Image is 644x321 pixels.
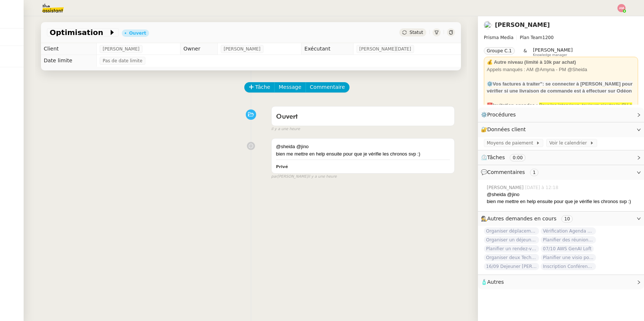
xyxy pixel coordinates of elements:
span: [PERSON_NAME] [533,47,573,53]
span: Autres demandes en cours [487,216,557,221]
span: 🧴 [481,279,504,285]
strong: 💰 Autre niveau (limité à 10k par achat) [487,59,576,65]
span: [PERSON_NAME][DATE] [359,45,411,53]
u: 📆Invitation agendas : [487,102,538,108]
span: Plan Team [520,35,542,40]
span: ⚙️ [481,111,519,119]
span: Ouvert [276,114,298,120]
div: Ouvert [129,31,146,35]
td: Date limite [41,55,97,67]
img: users%2F9GXHdUEgf7ZlSXdwo7B3iBDT3M02%2Favatar%2Fimages.jpeg [484,21,492,29]
span: Vérification Agenda + Chat + Wagram (9h et 14h) [541,227,596,235]
td: Exécutant [301,43,353,55]
span: 07/10 AWS GenAI Loft [541,245,594,252]
span: Procédures [487,112,516,118]
td: Owner [180,43,218,55]
div: bien me mettre en help ensuite pour que je vérifie les chronos svp :) [276,150,450,158]
div: 🔐Données client [478,122,644,137]
div: 🕵️Autres demandes en cours 10 [478,212,644,226]
app-user-label: Knowledge manager [533,47,573,57]
span: Pas de date limite [103,57,142,64]
span: Statut [410,30,423,35]
td: Client [41,43,97,55]
span: par [271,174,278,180]
div: Appels manqués : AM @Amyna - PM @Sheida [487,66,635,73]
span: il y a une heure [271,126,300,132]
span: Planifier une visio pour consulter les stats [541,254,596,261]
div: @sheida @jino [487,191,638,198]
img: svg [617,4,626,12]
b: Privé [276,164,288,169]
span: Organiser deux Techshare [484,254,539,261]
span: 1200 [543,35,554,40]
span: Commentaires [487,169,525,175]
div: 💬Commentaires 1 [478,165,644,179]
span: Moyens de paiement [487,139,536,147]
span: Voir le calendrier [549,139,589,147]
span: Commentaire [310,83,345,91]
span: & [524,47,527,57]
span: Message [279,83,301,91]
a: [PERSON_NAME] [495,21,550,28]
span: Tâche [255,83,271,91]
span: 🔐 [481,125,529,134]
span: Inscription Conférence - L’art de la relation [541,263,596,270]
strong: ⚙️Vos factures à traiter”: se connecter à [PERSON_NAME] pour vérifier si une livraison de command... [487,81,633,94]
nz-tag: 1 [530,169,539,176]
span: Autres [487,279,504,285]
nz-tag: 0:00 [510,154,526,161]
small: [PERSON_NAME] [271,174,337,180]
span: Planifier un rendez-vous début octobre [484,245,539,252]
div: ⏲️Tâches 0:00 [478,150,644,165]
nz-tag: 10 [561,215,573,223]
span: [PERSON_NAME] [487,184,525,191]
span: 💬 [481,169,541,175]
span: Planifier des réunions régulières [541,236,596,244]
span: [PERSON_NAME] [103,45,140,53]
span: [DATE] à 12:18 [525,184,560,191]
span: il y a une heure [308,174,337,180]
span: ⏲️ [481,154,532,160]
nz-tag: Groupe C.1 [484,47,515,55]
span: Prisma Media [484,35,513,40]
div: bien me mettre en help ensuite pour que je vérifie les chronos svp :) [487,198,638,205]
button: Tâche [244,82,275,93]
button: Message [274,82,306,93]
span: Données client [487,126,526,132]
div: 🧴Autres [478,275,644,289]
button: Commentaire [306,82,349,93]
div: @sheida @jino [276,143,450,150]
span: Pour les interviews, toujours ajouter le CV à l'invitation [487,102,632,115]
span: [PERSON_NAME] [224,45,261,53]
span: 16/09 Dejeuner [PERSON_NAME] [484,263,539,270]
span: Organiser un déjeuner avec [PERSON_NAME] [484,236,539,244]
span: Knowledge manager [533,53,567,57]
span: Optimisation [50,29,109,36]
span: Organiser déplacement [GEOGRAPHIC_DATA] [484,227,539,235]
div: ⚙️Procédures [478,108,644,122]
span: Tâches [487,154,505,160]
span: 🕵️ [481,216,576,221]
